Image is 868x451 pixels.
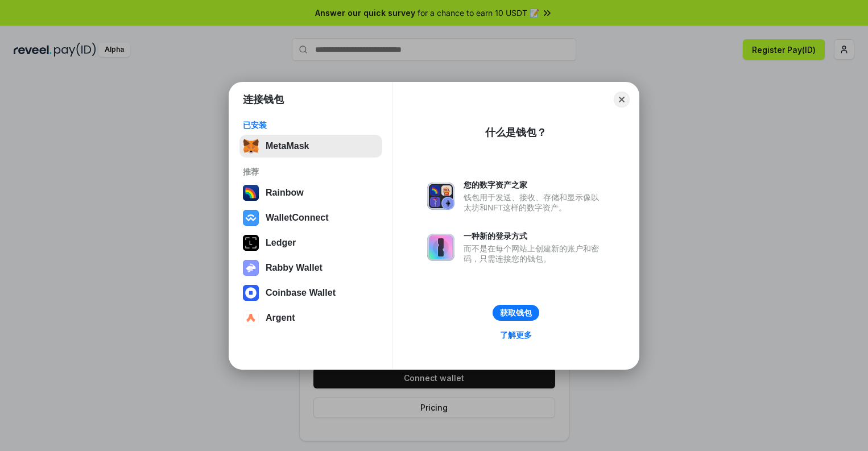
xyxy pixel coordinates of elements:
div: 已安装 [243,120,379,130]
div: WalletConnect [266,213,329,223]
div: Rainbow [266,188,304,198]
img: svg+xml,%3Csvg%20width%3D%22120%22%20height%3D%22120%22%20viewBox%3D%220%200%20120%20120%22%20fil... [243,185,259,201]
img: svg+xml,%3Csvg%20width%3D%2228%22%20height%3D%2228%22%20viewBox%3D%220%200%2028%2028%22%20fill%3D... [243,285,259,301]
img: svg+xml,%3Csvg%20fill%3D%22none%22%20height%3D%2233%22%20viewBox%3D%220%200%2035%2033%22%20width%... [243,138,259,154]
div: 获取钱包 [500,308,532,318]
a: 了解更多 [493,328,539,342]
div: Ledger [266,238,296,248]
button: Rabby Wallet [239,256,382,279]
h1: 连接钱包 [243,93,284,106]
img: svg+xml,%3Csvg%20width%3D%2228%22%20height%3D%2228%22%20viewBox%3D%220%200%2028%2028%22%20fill%3D... [243,210,259,226]
img: svg+xml,%3Csvg%20xmlns%3D%22http%3A%2F%2Fwww.w3.org%2F2000%2Fsvg%22%20fill%3D%22none%22%20viewBox... [427,183,454,210]
button: Rainbow [239,181,382,204]
div: 推荐 [243,167,379,177]
div: 了解更多 [500,330,532,340]
div: 一种新的登录方式 [464,231,605,241]
button: WalletConnect [239,206,382,229]
button: Ledger [239,231,382,254]
div: 而不是在每个网站上创建新的账户和密码，只需连接您的钱包。 [464,243,605,264]
img: svg+xml,%3Csvg%20width%3D%2228%22%20height%3D%2228%22%20viewBox%3D%220%200%2028%2028%22%20fill%3D... [243,310,259,326]
div: 钱包用于发送、接收、存储和显示像以太坊和NFT这样的数字资产。 [464,192,605,213]
div: Rabby Wallet [266,263,323,273]
div: Coinbase Wallet [266,288,336,298]
div: 您的数字资产之家 [464,180,605,190]
img: svg+xml,%3Csvg%20xmlns%3D%22http%3A%2F%2Fwww.w3.org%2F2000%2Fsvg%22%20width%3D%2228%22%20height%3... [243,235,259,251]
button: 获取钱包 [493,305,539,321]
button: Coinbase Wallet [239,282,382,304]
img: svg+xml,%3Csvg%20xmlns%3D%22http%3A%2F%2Fwww.w3.org%2F2000%2Fsvg%22%20fill%3D%22none%22%20viewBox... [243,260,259,276]
img: svg+xml,%3Csvg%20xmlns%3D%22http%3A%2F%2Fwww.w3.org%2F2000%2Fsvg%22%20fill%3D%22none%22%20viewBox... [427,234,454,261]
div: MetaMask [266,141,309,151]
button: MetaMask [239,135,382,158]
div: 什么是钱包？ [485,126,547,139]
button: Argent [239,307,382,329]
div: Argent [266,313,295,323]
button: Close [614,92,630,107]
